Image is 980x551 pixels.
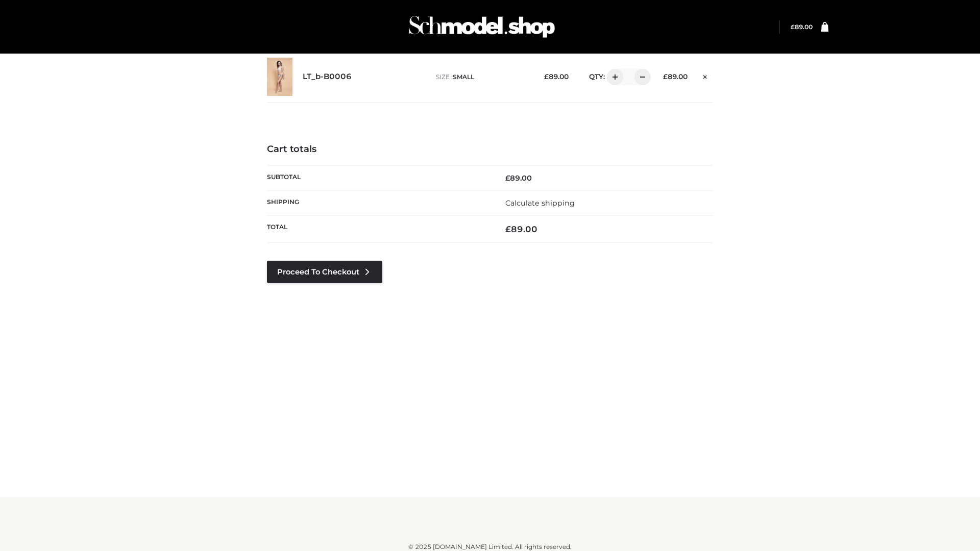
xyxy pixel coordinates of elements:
img: Schmodel Admin 964 [405,7,558,47]
a: £89.00 [791,23,813,31]
bdi: 89.00 [505,173,532,183]
span: £ [791,23,795,31]
p: size : [436,72,528,82]
a: LT_b-B0006 [303,72,352,82]
a: Remove this item [698,69,713,82]
bdi: 89.00 [505,224,537,234]
bdi: 89.00 [663,72,688,81]
div: QTY: [579,69,647,85]
span: SMALL [453,73,474,81]
a: Calculate shipping [505,198,575,208]
th: Total [267,216,490,243]
span: £ [505,224,511,234]
th: Subtotal [267,165,490,190]
img: LT_b-B0006 - SMALL [267,58,292,96]
span: £ [544,72,549,81]
h4: Cart totals [267,144,713,155]
bdi: 89.00 [544,72,569,81]
a: Proceed to Checkout [267,261,382,283]
span: £ [663,72,668,81]
span: £ [505,173,510,183]
bdi: 89.00 [791,23,813,31]
th: Shipping [267,190,490,215]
